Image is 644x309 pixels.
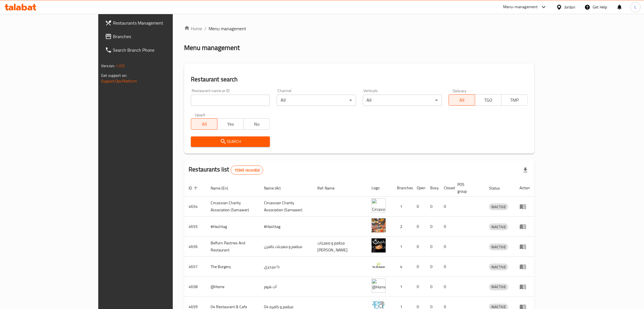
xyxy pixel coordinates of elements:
[206,277,259,297] td: @Home
[259,277,313,297] td: آت هوم
[392,179,412,197] th: Branches
[489,284,508,290] span: INACTIVE
[392,217,412,237] td: 2
[101,62,115,69] span: Version:
[372,198,386,212] img: ​Circassian ​Charity ​Association​ (Samawer)
[184,25,534,32] nav: breadcrumb
[259,237,313,257] td: مطعم و معجنات بالفرن
[264,185,288,192] span: Name (Ar)
[412,217,426,237] td: 0
[231,167,263,173] span: 15345 record(s)
[426,257,439,277] td: 0
[453,89,467,93] label: Delivery
[206,237,259,257] td: Belfurn Pastries And Restaurant
[475,94,501,106] button: TGO
[426,179,439,197] th: Busy
[211,185,235,192] span: Name (En)
[313,237,367,257] td: مطعم و معجنات [PERSON_NAME]
[189,165,263,175] h2: Restaurants list
[259,257,313,277] td: ذا بيرجري
[519,223,530,230] div: Menu
[372,218,386,232] img: #Hashtag
[457,181,478,195] span: POS group
[519,243,530,250] div: Menu
[217,118,244,130] button: Yes
[412,197,426,217] td: 0
[439,197,453,217] td: 0
[519,263,530,270] div: Menu
[489,264,508,270] div: INACTIVE
[243,118,270,130] button: No
[503,4,538,10] div: Menu-management
[113,47,201,53] span: Search Branch Phone
[489,224,508,230] span: INACTIVE
[101,77,137,85] a: Support.OpsPlatform
[277,95,356,106] div: All
[101,16,206,30] a: Restaurants Management
[634,4,636,10] span: L
[101,43,206,57] a: Search Branch Phone
[259,197,313,217] td: ​Circassian ​Charity ​Association​ (Samawer)
[501,94,528,106] button: TMP
[220,120,241,128] span: Yes
[209,25,246,32] span: Menu management
[372,278,386,293] img: @Home
[392,237,412,257] td: 1
[367,179,392,197] th: Logo
[191,95,270,106] input: Search for restaurant name or ID..
[392,257,412,277] td: 4
[231,166,263,175] div: Total records count
[449,94,475,106] button: All
[412,257,426,277] td: 0
[259,217,313,237] td: #Hashtag
[451,96,473,104] span: All
[206,197,259,217] td: ​Circassian ​Charity ​Association​ (Samawer)
[489,264,508,270] span: INACTIVE
[246,120,268,128] span: No
[426,277,439,297] td: 0
[426,237,439,257] td: 0
[489,244,508,250] span: INACTIVE
[412,237,426,257] td: 0
[193,120,215,128] span: All
[439,217,453,237] td: 0
[116,62,125,69] span: 1.0.0
[519,283,530,290] div: Menu
[191,136,270,147] button: Search
[195,113,205,117] label: Upsell
[504,96,525,104] span: TMP
[113,33,201,40] span: Branches
[426,217,439,237] td: 0
[564,4,575,10] div: Jordan
[439,237,453,257] td: 0
[101,72,127,79] span: Get support on:
[515,179,534,197] th: Action
[372,258,386,273] img: The Burgery
[439,257,453,277] td: 0
[439,277,453,297] td: 0
[113,19,201,26] span: Restaurants Management
[206,257,259,277] td: The Burgery
[412,179,426,197] th: Open
[392,277,412,297] td: 1
[426,197,439,217] td: 0
[439,179,453,197] th: Closed
[191,75,528,84] h2: Restaurant search
[519,163,532,177] div: Export file
[412,277,426,297] td: 0
[489,204,508,210] span: INACTIVE
[363,95,442,106] div: All
[206,217,259,237] td: #Hashtag
[184,43,240,52] h2: Menu management
[489,185,507,192] span: Status
[519,203,530,210] div: Menu
[189,185,199,192] span: ID
[317,185,342,192] span: Ref. Name
[195,138,265,145] span: Search
[392,197,412,217] td: 1
[101,30,206,43] a: Branches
